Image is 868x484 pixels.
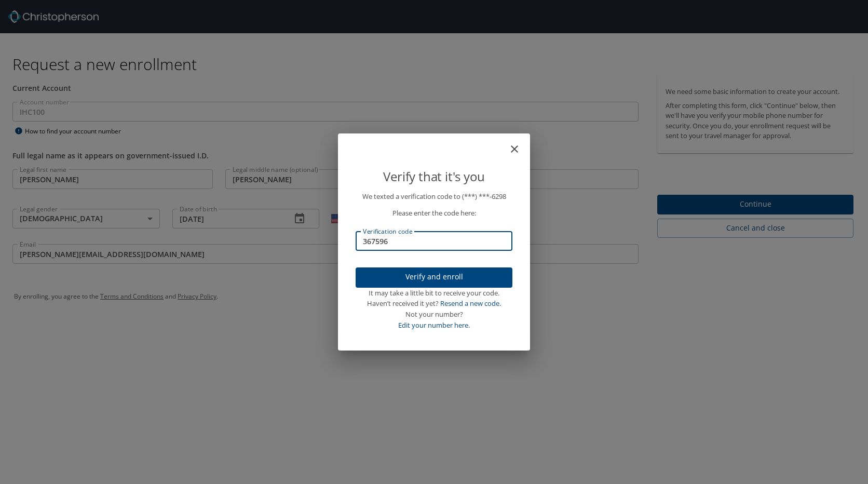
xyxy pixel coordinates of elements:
button: close [513,138,526,150]
div: Haven’t received it yet? [356,298,512,309]
a: Resend a new code. [440,299,501,308]
p: Verify that it's you [356,167,512,186]
p: We texted a verification code to (***) ***- 6298 [356,191,512,202]
span: Verify and enroll [364,271,504,284]
p: Please enter the code here: [356,208,512,219]
div: It may take a little bit to receive your code. [356,288,512,299]
button: Verify and enroll [356,267,512,288]
a: Edit your number here. [398,320,470,330]
div: Not your number? [356,309,512,320]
